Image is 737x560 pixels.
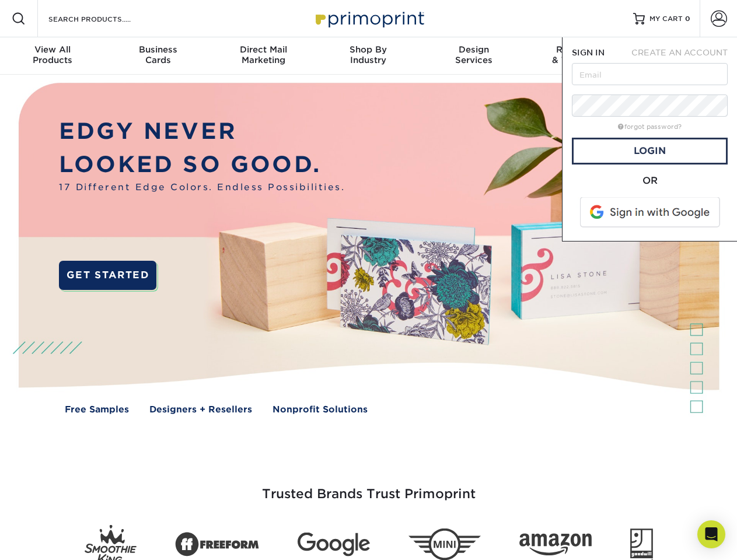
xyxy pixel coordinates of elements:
input: Email [572,63,728,85]
span: Design [421,44,526,55]
a: Designers + Resellers [149,403,252,416]
img: Amazon [519,534,592,556]
img: Goodwill [630,528,653,560]
span: Direct Mail [211,44,316,55]
a: Direct MailMarketing [211,37,316,75]
input: SEARCH PRODUCTS..... [47,12,161,26]
div: & Templates [526,44,631,65]
div: Open Intercom Messenger [697,520,725,548]
div: Services [421,44,526,65]
a: Resources& Templates [526,37,631,75]
div: Cards [105,44,210,65]
a: forgot password? [618,123,682,131]
a: GET STARTED [59,261,156,290]
span: Resources [526,44,631,55]
span: 0 [685,15,690,23]
h3: Trusted Brands Trust Primoprint [27,459,710,516]
a: BusinessCards [105,37,210,75]
div: Marketing [211,44,316,65]
span: Shop By [316,44,421,55]
span: MY CART [649,14,683,24]
a: DesignServices [421,37,526,75]
a: Nonprofit Solutions [273,403,368,416]
p: LOOKED SO GOOD. [59,148,345,181]
a: Free Samples [65,403,129,416]
iframe: Google Customer Reviews [3,524,99,556]
p: EDGY NEVER [59,115,345,148]
div: OR [572,174,728,188]
div: Industry [316,44,421,65]
span: Business [105,44,210,55]
span: 17 Different Edge Colors. Endless Possibilities. [59,181,345,194]
span: CREATE AN ACCOUNT [631,48,728,57]
a: Shop ByIndustry [316,37,421,75]
a: Login [572,138,728,164]
img: Google [298,533,370,556]
img: Primoprint [310,6,427,31]
span: SIGN IN [572,48,605,57]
